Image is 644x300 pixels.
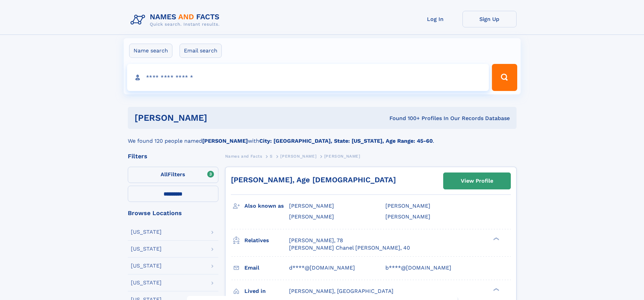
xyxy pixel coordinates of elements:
div: View Profile [461,173,493,189]
div: [US_STATE] [131,246,162,252]
a: [PERSON_NAME] [280,152,316,160]
span: [PERSON_NAME] [385,213,430,220]
a: Names and Facts [225,152,262,160]
a: [PERSON_NAME], Age [DEMOGRAPHIC_DATA] [231,176,396,184]
a: Log In [408,11,462,27]
b: [PERSON_NAME] [202,138,248,144]
label: Email search [180,44,222,58]
span: All [161,171,168,178]
span: [PERSON_NAME] [385,203,430,209]
a: [PERSON_NAME], 78 [289,237,343,244]
span: [PERSON_NAME] [289,203,334,209]
a: S [270,152,273,160]
b: City: [GEOGRAPHIC_DATA], State: [US_STATE], Age Range: 45-60 [259,138,433,144]
div: [US_STATE] [131,263,162,269]
span: [PERSON_NAME] [289,213,334,220]
div: ❯ [492,287,500,292]
span: S [270,154,273,159]
h1: [PERSON_NAME] [135,114,299,122]
div: ❯ [492,236,500,241]
label: Name search [129,44,172,58]
span: [PERSON_NAME], [GEOGRAPHIC_DATA] [289,288,393,294]
span: [PERSON_NAME] [280,154,316,159]
a: View Profile [444,173,510,189]
h3: Relatives [244,235,289,246]
label: Filters [128,167,218,183]
img: Logo Names and Facts [128,11,225,29]
div: Browse Locations [128,210,218,216]
a: Sign Up [462,11,517,27]
div: Filters [128,153,218,159]
div: [US_STATE] [131,229,162,235]
a: [PERSON_NAME] Chanel [PERSON_NAME], 40 [289,244,410,252]
h3: Lived in [244,285,289,297]
h3: Email [244,262,289,274]
div: We found 120 people named with . [128,129,517,145]
div: Found 100+ Profiles In Our Records Database [298,115,510,122]
span: [PERSON_NAME] [324,154,360,159]
button: Search Button [492,64,517,91]
h3: Also known as [244,200,289,212]
div: [US_STATE] [131,280,162,285]
input: search input [127,64,489,91]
